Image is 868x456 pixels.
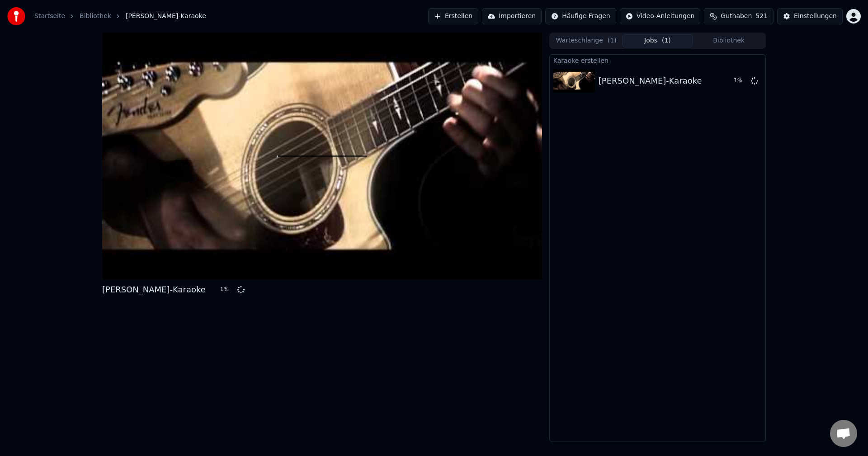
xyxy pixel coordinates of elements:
[550,55,765,66] div: Karaoke erstellen
[80,12,111,21] a: Bibliothek
[777,8,843,24] button: Einstellungen
[551,34,622,47] button: Warteschlange
[599,75,702,87] div: [PERSON_NAME]-Karaoke
[220,286,234,293] div: 1 %
[721,12,752,21] span: Guthaben
[7,7,25,25] img: youka
[102,283,206,296] div: [PERSON_NAME]-Karaoke
[734,77,747,85] div: 1 %
[704,8,774,24] button: Guthaben521
[794,12,837,21] div: Einstellungen
[662,36,671,45] span: ( 1 )
[126,12,206,21] span: [PERSON_NAME]-Karaoke
[693,34,764,47] button: Bibliothek
[830,420,857,447] div: Chat öffnen
[608,36,617,45] span: ( 1 )
[34,12,206,21] nav: breadcrumb
[545,8,616,24] button: Häufige Fragen
[755,12,768,21] span: 521
[428,8,478,24] button: Erstellen
[620,8,701,24] button: Video-Anleitungen
[34,12,65,21] a: Startseite
[622,34,693,47] button: Jobs
[482,8,542,24] button: Importieren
